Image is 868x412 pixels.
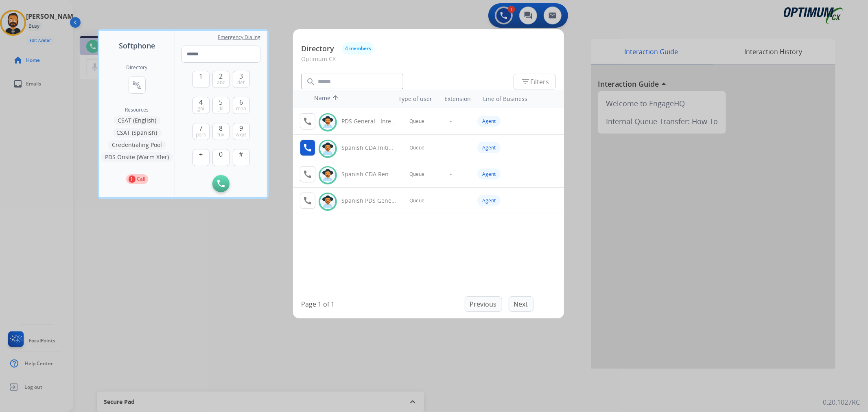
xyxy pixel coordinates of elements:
[219,97,223,107] span: 5
[219,71,223,81] span: 2
[409,171,424,178] span: Queue
[322,195,334,208] img: avatar
[212,149,230,166] button: 0
[520,77,549,87] span: Filters
[239,97,243,107] span: 6
[450,118,452,125] span: -
[520,77,530,87] mat-icon: filter_list
[239,149,243,159] span: #
[301,43,334,54] p: Directory
[192,123,210,140] button: 7pqrs
[101,152,173,162] button: PDS Onsite (Warm Xfer)
[341,144,396,152] div: Spanish CDA Initial General - Internal
[199,149,203,159] span: +
[303,169,313,179] mat-icon: call
[108,140,166,150] button: Credentialing Pool
[341,197,396,205] div: Spanish PDS General - Internal
[322,116,334,129] img: avatar
[306,77,316,87] mat-icon: search
[409,197,424,204] span: Queue
[387,91,437,107] th: Type of user
[477,195,501,206] div: Agent
[330,94,340,104] mat-icon: arrow_upward
[129,175,136,183] p: 1
[303,143,313,153] mat-icon: call
[192,97,210,114] button: 4ghi
[322,169,334,182] img: avatar
[197,105,204,112] span: ghi
[126,174,148,184] button: 1Call
[239,123,243,133] span: 9
[192,149,210,166] button: +
[199,71,203,81] span: 1
[238,79,245,86] span: def
[409,118,424,125] span: Queue
[233,123,250,140] button: 9wxyz
[218,34,260,41] span: Emergency Dialing
[217,180,225,187] img: call-button
[450,171,452,178] span: -
[341,170,396,178] div: Spanish CDA Renewal General - Internal
[236,105,246,112] span: mno
[477,142,501,153] div: Agent
[450,145,452,151] span: -
[219,123,223,133] span: 8
[199,97,203,107] span: 4
[450,197,452,204] span: -
[212,123,230,140] button: 8tuv
[342,42,374,55] button: 4 members
[217,79,225,86] span: abc
[409,145,424,151] span: Queue
[125,107,149,113] span: Resources
[477,169,501,180] div: Agent
[310,90,383,108] th: Name
[199,123,203,133] span: 7
[212,97,230,114] button: 5jkl
[137,175,146,183] p: Call
[301,299,316,309] p: Page
[823,397,860,407] p: 0.20.1027RC
[233,71,250,88] button: 3def
[219,149,223,159] span: 0
[322,142,334,155] img: avatar
[233,149,250,166] button: #
[341,117,396,125] div: PDS General - Internal
[127,64,148,71] h2: Directory
[196,131,206,138] span: pqrs
[192,71,210,88] button: 1
[301,55,556,70] p: Optimum CX
[233,97,250,114] button: 6mno
[119,40,155,51] span: Softphone
[303,196,313,206] mat-icon: call
[239,71,243,81] span: 3
[114,116,160,125] button: CSAT (English)
[218,131,225,138] span: tuv
[440,91,475,107] th: Extension
[212,71,230,88] button: 2abc
[323,299,329,309] p: of
[477,116,501,127] div: Agent
[236,131,247,138] span: wxyz
[303,116,313,126] mat-icon: call
[132,80,142,90] mat-icon: connect_without_contact
[219,105,223,112] span: jkl
[113,128,162,138] button: CSAT (Spanish)
[479,91,560,107] th: Line of Business
[514,74,556,90] button: Filters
